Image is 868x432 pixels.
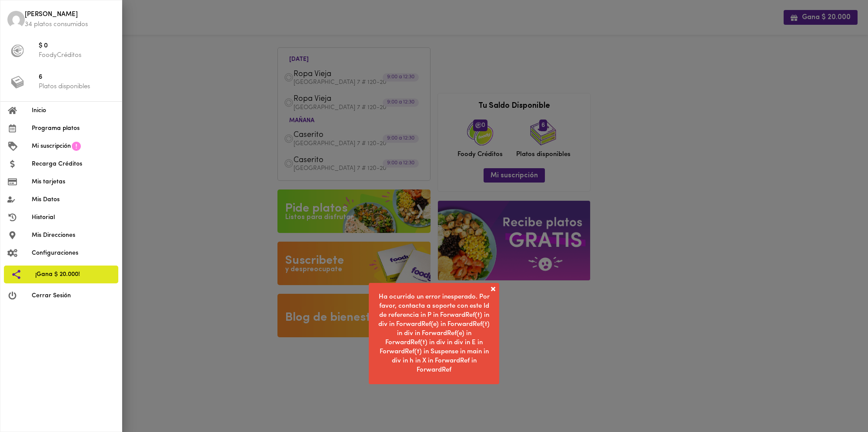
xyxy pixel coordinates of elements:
span: Ha ocurrido un error inesperado. Por favor, contacta a soporte con este Id de referencia in P in ... [378,294,490,373]
span: Inicio [32,106,115,115]
span: ¡Gana $ 20.000! [35,270,111,279]
span: [PERSON_NAME] [25,10,115,20]
span: Mis Direcciones [32,231,115,240]
p: Platos disponibles [39,82,115,91]
span: 6 [39,73,115,83]
span: Historial [32,213,115,222]
span: Cerrar Sesión [32,291,115,300]
span: Recarga Créditos [32,160,115,169]
span: Programa platos [32,124,115,133]
img: platos_menu.png [11,76,24,89]
span: $ 0 [39,41,115,51]
span: Mi suscripción [32,142,71,151]
span: Mis tarjetas [32,177,115,186]
iframe: Messagebird Livechat Widget [818,382,859,423]
p: 34 platos consumidos [25,20,115,29]
img: foody-creditos-black.png [11,44,24,57]
span: Configuraciones [32,249,115,258]
span: Mis Datos [32,195,115,204]
p: FoodyCréditos [39,51,115,60]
